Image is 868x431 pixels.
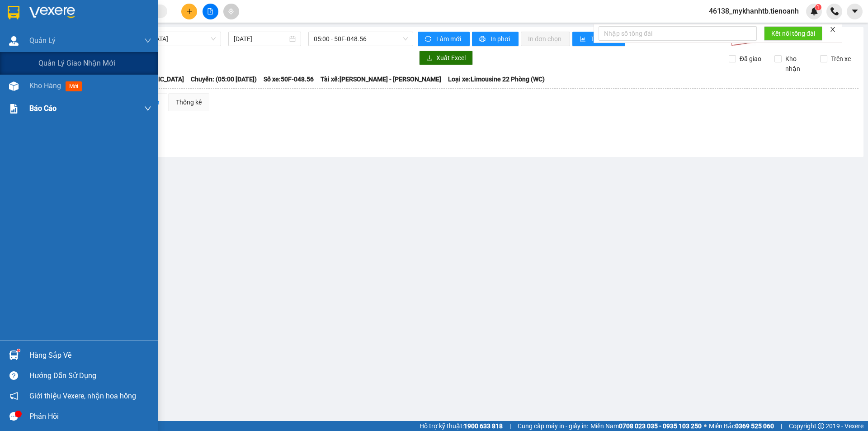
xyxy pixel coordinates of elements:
button: file-add [203,4,218,19]
img: logo-vxr [8,6,19,19]
span: Đã giao [736,54,765,64]
img: icon-new-feature [810,7,818,15]
span: sync [425,36,433,43]
span: 05:00 - 50F-048.56 [314,32,408,46]
sup: 1 [815,4,821,10]
span: A HOÀNG - 0908977678 [40,26,120,34]
span: plus [186,8,193,14]
img: phone-icon [830,7,839,15]
div: Thống kê [176,97,202,107]
img: warehouse-icon [9,350,19,360]
span: caret-down [851,7,859,15]
span: notification [9,392,18,400]
button: printerIn phơi [472,32,519,46]
input: 15/08/2025 [234,34,288,44]
div: Hướng dẫn sử dụng [29,369,151,383]
span: Tài xế: [PERSON_NAME] - [PERSON_NAME] [321,74,441,84]
span: Hỗ trợ kỹ thuật: [420,421,503,431]
span: down [144,37,151,44]
span: message [9,412,18,421]
span: Loại xe: Limousine 22 Phòng (WC) [448,74,545,84]
span: Giới thiệu Vexere, nhận hoa hồng [29,390,136,402]
span: Số xe: 50F-048.56 [264,74,314,84]
img: warehouse-icon [9,81,19,91]
span: close [830,26,836,33]
sup: 1 [17,349,20,352]
span: question-circle [9,371,18,380]
span: Làm mới [436,34,462,44]
strong: 0708 023 035 - 0935 103 250 [619,422,702,430]
input: Nhập số tổng đài [599,26,757,41]
span: Kho hàng [29,81,61,90]
span: | [781,421,782,431]
span: down [144,105,151,112]
span: copyright [818,423,824,429]
span: aim [228,8,234,14]
span: Miền Bắc [709,421,774,431]
button: aim [223,4,239,19]
span: mới [66,81,82,91]
span: file-add [207,8,213,14]
span: In phơi [491,34,511,44]
span: 46138_mykhanhtb.tienoanh [702,5,806,17]
strong: Nhận: [9,65,105,114]
span: Quản lý giao nhận mới [38,57,115,69]
button: caret-down [847,4,863,19]
span: Quản Lý [29,35,56,46]
span: 19:55:12 [DATE] [53,52,106,60]
strong: 1900 633 818 [464,422,503,430]
span: bar-chart [580,36,587,43]
div: Hàng sắp về [29,349,151,362]
span: Cung cấp máy in - giấy in: [518,421,588,431]
button: syncLàm mới [418,32,470,46]
button: downloadXuất Excel [419,51,473,65]
strong: 0369 525 060 [735,422,774,430]
span: Kết nối tổng đài [771,28,815,38]
span: printer [479,36,487,43]
span: Kho nhận [782,54,813,74]
div: Phản hồi [29,410,151,423]
span: Báo cáo [29,103,57,114]
span: ⚪️ [704,424,707,428]
button: Kết nối tổng đài [764,26,822,41]
span: Miền Nam [590,421,702,431]
span: BXNTG1508250024 - [40,36,132,60]
span: Kho 47 - Bến Xe Ngã Tư Ga [40,5,119,24]
button: In đơn chọn [521,32,570,46]
span: Chuyến: (05:00 [DATE]) [191,74,257,84]
span: Trên xe [827,54,854,64]
span: Gửi: [40,5,119,24]
span: 46138_mykhanhtb.tienoanh - In: [40,44,132,60]
button: bar-chartThống kê [572,32,625,46]
img: warehouse-icon [9,36,19,46]
span: | [509,421,511,431]
img: solution-icon [9,104,19,114]
span: 1 [816,4,820,10]
button: plus [181,4,197,19]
